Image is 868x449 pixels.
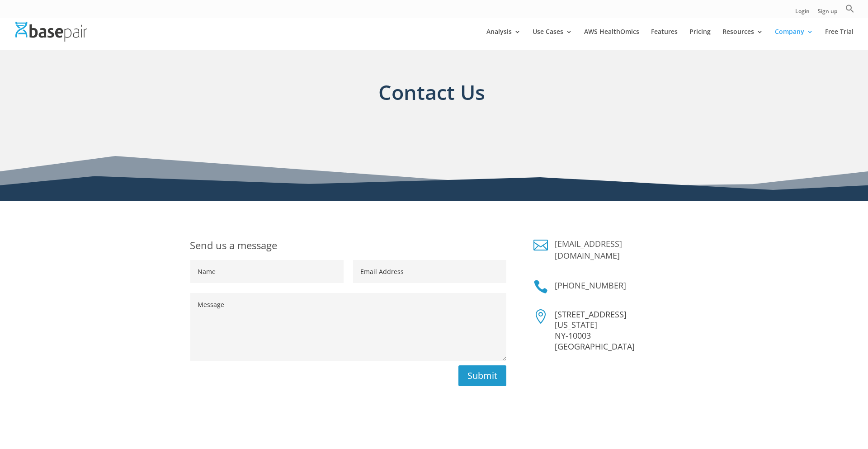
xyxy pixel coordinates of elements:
a: Use Cases [533,28,572,50]
a: Sign up [818,9,837,18]
a: Resources [722,28,763,50]
a: [EMAIL_ADDRESS][DOMAIN_NAME] [555,238,622,261]
a: Login [795,9,810,18]
h1: Send us a message [190,238,506,260]
a: Free Trial [825,28,854,50]
h1: Contact Us [190,77,674,121]
span:  [533,309,548,324]
button: Submit [458,365,506,386]
input: Email Address [353,260,506,283]
input: Name [190,260,344,283]
a: Search Icon Link [845,4,854,18]
p: [STREET_ADDRESS] [US_STATE] NY-10003 [GEOGRAPHIC_DATA] [555,309,678,352]
a:  [533,238,548,252]
img: Basepair [15,22,87,41]
a: [PHONE_NUMBER] [555,280,626,291]
a: Analysis [486,28,521,50]
a: Features [651,28,678,50]
a: Company [775,28,813,50]
svg: Search [845,4,854,13]
a: AWS HealthOmics [584,28,639,50]
a:  [533,279,548,294]
a: Pricing [689,28,711,50]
